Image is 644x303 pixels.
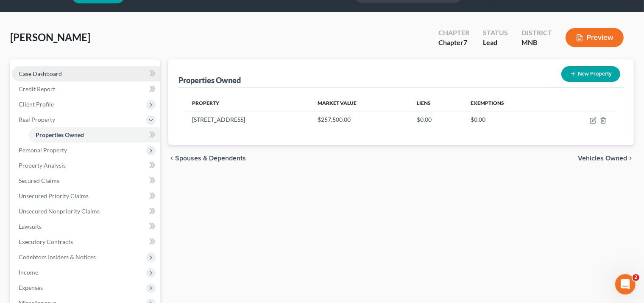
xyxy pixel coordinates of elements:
[12,81,160,97] a: Credit Report
[410,95,464,112] th: Liens
[185,95,311,112] th: Property
[578,155,634,162] button: Vehicles Owned chevron_right
[12,219,160,234] a: Lawsuits
[19,146,67,154] span: Personal Property
[19,162,66,169] span: Property Analysis
[19,85,55,93] span: Credit Report
[566,28,624,47] button: Preview
[12,158,160,173] a: Property Analysis
[12,173,160,188] a: Secured Claims
[12,234,160,250] a: Executory Contracts
[12,66,160,81] a: Case Dashboard
[36,131,84,138] span: Properties Owned
[561,66,620,82] button: New Property
[19,70,62,77] span: Case Dashboard
[175,155,246,162] span: Spouses & Dependents
[19,208,100,215] span: Unsecured Nonpriority Claims
[19,192,89,199] span: Unsecured Priority Claims
[464,112,553,128] td: $0.00
[633,274,639,281] span: 2
[19,177,59,184] span: Secured Claims
[12,204,160,219] a: Unsecured Nonpriority Claims
[627,155,634,162] i: chevron_right
[311,95,410,112] th: Market Value
[311,112,410,128] td: $257,500.00
[19,238,73,245] span: Executory Contracts
[19,223,42,230] span: Lawsuits
[12,188,160,204] a: Unsecured Priority Claims
[178,75,241,85] div: Properties Owned
[521,38,552,48] div: MNB
[578,155,627,162] span: Vehicles Owned
[464,95,553,112] th: Exemptions
[168,155,246,162] button: chevron_left Spouses & Dependents
[438,38,469,48] div: Chapter
[463,38,467,46] span: 7
[521,28,552,38] div: District
[19,253,96,261] span: Codebtors Insiders & Notices
[19,116,55,123] span: Real Property
[483,38,508,48] div: Lead
[185,112,311,128] td: [STREET_ADDRESS]
[483,28,508,38] div: Status
[29,127,160,143] a: Properties Owned
[19,284,43,291] span: Expenses
[168,155,175,162] i: chevron_left
[410,112,464,128] td: $0.00
[19,101,54,108] span: Client Profile
[438,28,469,38] div: Chapter
[615,274,636,295] iframe: Intercom live chat
[10,31,90,43] span: [PERSON_NAME]
[19,269,38,276] span: Income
